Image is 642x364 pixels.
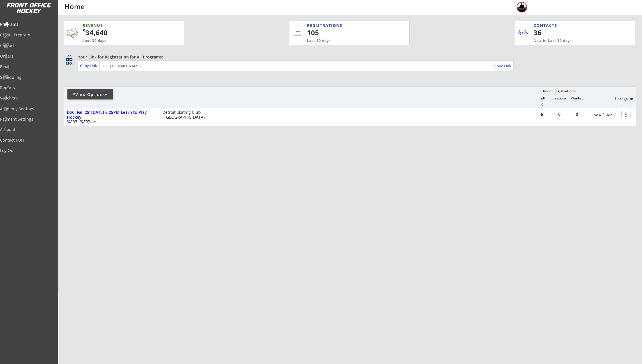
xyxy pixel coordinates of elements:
[78,54,618,60] div: Your Link for Registration for All Programs:
[534,28,569,38] div: 36
[551,112,568,116] div: 0
[83,38,156,43] div: Last 30 days
[603,96,633,101] div: 1 program
[551,96,568,100] div: Sessions
[534,23,560,28] div: CONTACTS
[83,27,85,34] sup: $
[534,103,551,107] div: 6
[162,110,207,120] div: Detroit Skating Club , [GEOGRAPHIC_DATA]
[533,96,550,100] div: Full
[307,23,383,28] div: REGISTRATIONS
[307,38,386,43] div: Last 30 days
[621,110,631,119] button: more_vert
[67,110,156,120] div: DSC: Fall 25' [DATE] 6:25PM Learn to Play Hockey
[541,89,577,93] div: No. of Registrations
[534,38,608,43] div: New in Last 30 days
[592,113,618,117] div: Live & Public
[307,28,390,38] div: 105
[83,23,156,28] div: REVENUE
[83,28,166,38] div: 34,640
[65,54,72,58] div: qr
[65,57,73,66] button: qr_code
[67,120,155,124] div: [DATE] - [DATE]
[67,92,113,97] div: View Options
[568,112,585,116] div: 0
[568,96,585,100] div: Waitlist
[80,63,98,68] div: Copy Link
[533,112,550,116] div: 6
[494,64,512,69] div: Open Link
[90,120,97,124] em: 2025
[494,62,512,70] a: Open Link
